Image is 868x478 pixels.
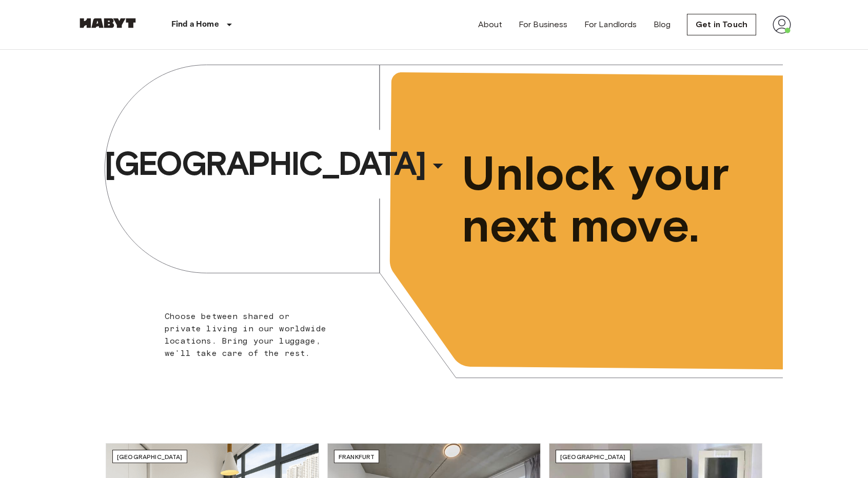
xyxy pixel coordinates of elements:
p: Find a Home [171,18,219,31]
span: Frankfurt [339,453,374,461]
a: For Business [519,18,568,31]
span: [GEOGRAPHIC_DATA] [560,453,626,461]
img: avatar [773,15,791,34]
span: Choose between shared or private living in our worldwide locations. Bring your luggage, we'll tak... [165,311,326,358]
img: Habyt [77,18,139,28]
span: [GEOGRAPHIC_DATA] [104,143,425,184]
span: Unlock your next move. [462,148,741,251]
a: About [478,18,502,31]
a: For Landlords [584,18,637,31]
span: [GEOGRAPHIC_DATA] [117,453,183,461]
a: Blog [654,18,671,31]
a: Get in Touch [687,14,756,35]
button: [GEOGRAPHIC_DATA] [100,140,454,187]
